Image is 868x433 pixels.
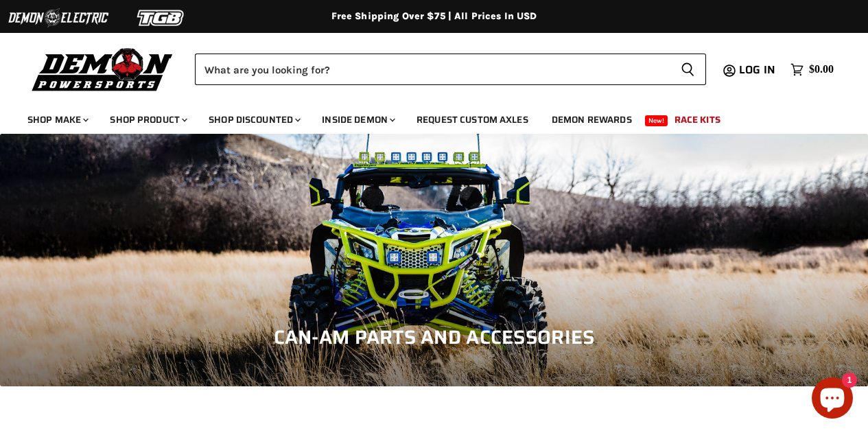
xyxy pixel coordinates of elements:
a: Shop Product [99,106,196,134]
inbox-online-store-chat: Shopify online store chat [808,377,857,422]
span: New! [645,115,668,126]
a: Race Kits [664,106,731,134]
a: Demon Rewards [541,106,642,134]
a: Log in [733,64,784,76]
img: Demon Powersports [27,45,178,93]
span: $0.00 [809,63,834,76]
h1: Can-Am Parts and Accessories [21,326,847,349]
a: $0.00 [784,60,841,80]
a: Request Custom Axles [406,106,539,134]
input: Search [195,54,670,85]
a: Inside Demon [312,106,403,134]
a: Shop Make [17,106,97,134]
form: Product [195,54,706,85]
img: TGB Logo 2 [110,5,213,31]
span: Log in [739,61,775,78]
ul: Main menu [17,100,830,134]
img: Demon Electric Logo 2 [7,5,110,31]
a: Shop Discounted [198,106,309,134]
button: Search [670,54,706,85]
